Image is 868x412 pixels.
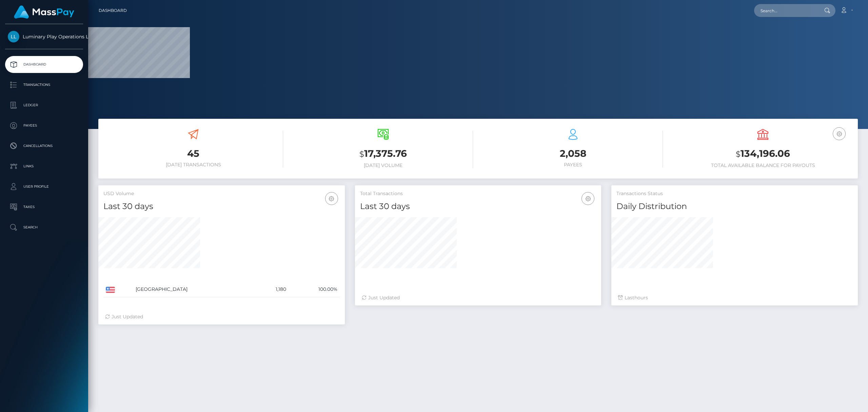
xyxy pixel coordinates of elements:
[616,190,853,197] h5: Transactions Status
[5,178,83,195] a: User Profile
[362,294,595,301] div: Just Updated
[616,201,853,212] h4: Daily Distribution
[360,190,596,197] h5: Total Transactions
[293,163,473,168] h6: [DATE] Volume
[736,149,741,159] small: $
[103,201,340,212] h4: Last 30 days
[5,158,83,175] a: Links
[5,137,83,154] a: Cancellations
[256,282,289,297] td: 1,180
[105,313,338,320] div: Just Updated
[99,3,127,18] a: Dashboard
[8,161,80,171] p: Links
[8,100,80,110] p: Ledger
[618,294,851,301] div: Last hours
[8,222,80,232] p: Search
[106,287,115,293] img: US.png
[103,147,283,160] h3: 45
[8,202,80,212] p: Taxes
[5,219,83,236] a: Search
[360,201,596,212] h4: Last 30 days
[5,34,83,40] span: Luminary Play Operations Limited
[133,282,255,297] td: [GEOGRAPHIC_DATA]
[8,80,80,90] p: Transactions
[483,147,663,160] h3: 2,058
[5,117,83,134] a: Payees
[483,162,663,168] h6: Payees
[8,120,80,131] p: Payees
[289,282,340,297] td: 100.00%
[5,97,83,114] a: Ledger
[103,190,340,197] h5: USD Volume
[14,5,74,19] img: MassPay Logo
[5,56,83,73] a: Dashboard
[359,149,364,159] small: $
[293,147,473,161] h3: 17,375.76
[673,163,853,168] h6: Total Available Balance for Payouts
[754,4,818,17] input: Search...
[5,76,83,93] a: Transactions
[103,162,283,168] h6: [DATE] Transactions
[8,31,19,42] img: Luminary Play Operations Limited
[673,147,853,161] h3: 134,196.06
[8,182,80,192] p: User Profile
[8,141,80,151] p: Cancellations
[5,199,83,216] a: Taxes
[8,59,80,70] p: Dashboard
